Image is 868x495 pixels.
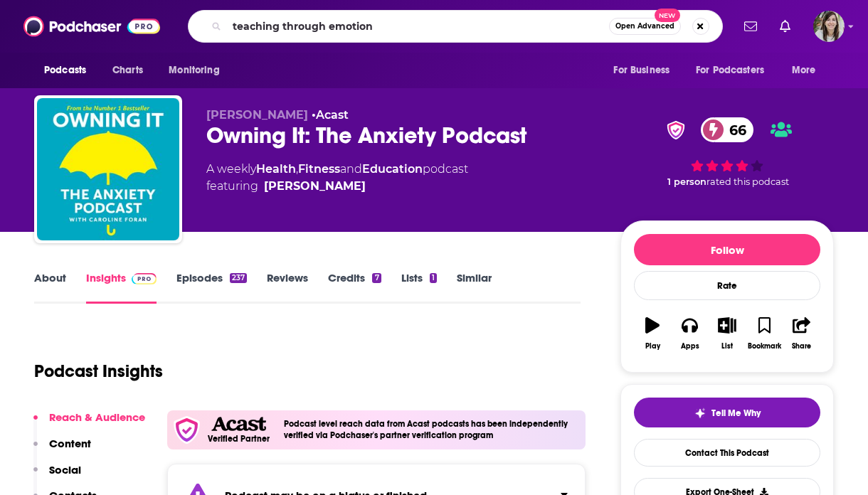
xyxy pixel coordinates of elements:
[687,57,785,84] button: open menu
[49,463,81,477] p: Social
[208,435,270,443] h5: Verified Partner
[296,162,298,176] span: ,
[715,117,753,142] span: 66
[33,437,91,463] button: Content
[176,271,247,304] a: Episodes237
[457,271,492,304] a: Similar
[634,439,820,467] a: Contact This Podcast
[188,10,723,43] div: Search podcasts, credits, & more...
[256,162,296,176] a: Health
[49,410,145,424] p: Reach & Audience
[49,437,91,450] p: Content
[206,108,308,122] span: [PERSON_NAME]
[264,178,366,195] a: Caroline Foran
[37,98,179,240] img: Owning It: The Anxiety Podcast
[681,342,699,351] div: Apps
[372,273,381,283] div: 7
[86,271,157,304] a: InsightsPodchaser Pro
[34,271,66,304] a: About
[206,161,468,195] div: A weekly podcast
[362,162,423,176] a: Education
[634,234,820,265] button: Follow
[782,57,834,84] button: open menu
[671,308,708,359] button: Apps
[813,11,845,42] button: Show profile menu
[634,398,820,427] button: tell me why sparkleTell Me Why
[746,308,783,359] button: Bookmark
[813,11,845,42] img: User Profile
[267,271,308,304] a: Reviews
[112,60,143,80] span: Charts
[169,60,219,80] span: Monitoring
[694,408,706,419] img: tell me why sparkle
[34,361,163,382] h1: Podcast Insights
[211,417,265,432] img: Acast
[709,308,746,359] button: List
[634,271,820,300] div: Rate
[603,57,687,84] button: open menu
[132,273,157,284] img: Podchaser Pro
[792,60,816,80] span: More
[748,342,781,351] div: Bookmark
[33,463,81,489] button: Social
[739,14,763,38] a: Show notifications dropdown
[103,57,152,84] a: Charts
[774,14,796,38] a: Show notifications dropdown
[206,178,468,195] span: featuring
[662,121,689,139] img: verified Badge
[227,15,609,38] input: Search podcasts, credits, & more...
[609,18,681,35] button: Open AdvancedNew
[634,308,671,359] button: Play
[173,416,201,444] img: verfied icon
[44,60,86,80] span: Podcasts
[721,342,733,351] div: List
[340,162,362,176] span: and
[230,273,247,283] div: 237
[430,273,437,283] div: 1
[667,176,706,187] span: 1 person
[655,9,680,22] span: New
[284,419,580,440] h4: Podcast level reach data from Acast podcasts has been independently verified via Podchaser's part...
[613,60,669,80] span: For Business
[316,108,349,122] a: Acast
[792,342,811,351] div: Share
[312,108,349,122] span: •
[813,11,845,42] span: Logged in as devinandrade
[620,108,834,196] div: verified Badge66 1 personrated this podcast
[401,271,437,304] a: Lists1
[706,176,789,187] span: rated this podcast
[328,271,381,304] a: Credits7
[298,162,340,176] a: Fitness
[696,60,764,80] span: For Podcasters
[159,57,238,84] button: open menu
[701,117,753,142] a: 66
[33,410,145,437] button: Reach & Audience
[34,57,105,84] button: open menu
[645,342,660,351] div: Play
[783,308,820,359] button: Share
[615,23,674,30] span: Open Advanced
[711,408,761,419] span: Tell Me Why
[23,13,160,40] img: Podchaser - Follow, Share and Rate Podcasts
